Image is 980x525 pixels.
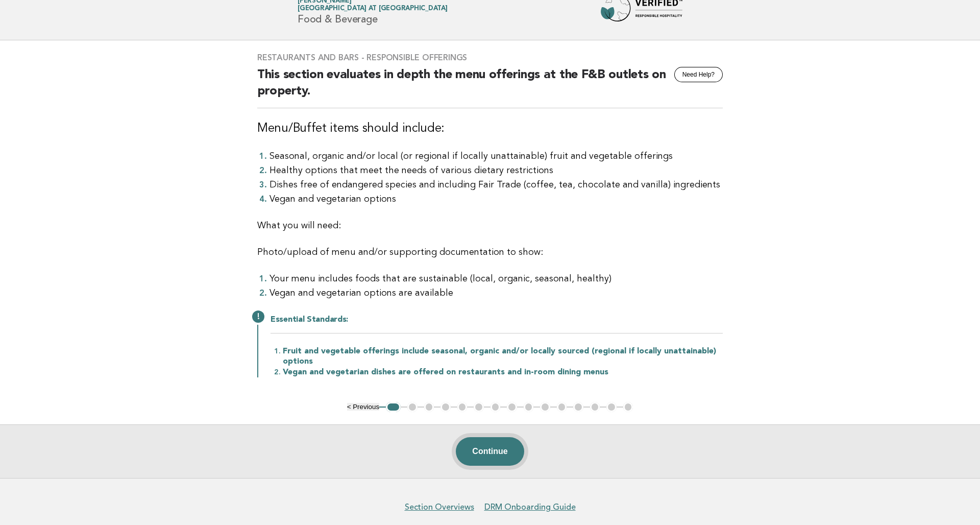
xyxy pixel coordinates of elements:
[674,67,723,82] button: Need Help?
[271,315,723,333] h2: Essential Standards:
[283,346,723,367] li: Fruit and vegetable offerings include seasonal, organic and/or locally sourced (regional if local...
[405,502,474,512] a: Section Overviews
[298,6,448,12] span: [GEOGRAPHIC_DATA] at [GEOGRAPHIC_DATA]
[269,163,723,178] li: Healthy options that meet the needs of various dietary restrictions
[257,219,723,233] p: What you will need:
[269,178,723,192] li: Dishes free of endangered species and including Fair Trade (coffee, tea, chocolate and vanilla) i...
[257,67,723,108] h2: This section evaluates in depth the menu offerings at the F&B outlets on property.
[484,502,576,512] a: DRM Onboarding Guide
[283,367,723,377] li: Vegan and vegetarian dishes are offered on restaurants and in-room dining menus
[269,192,723,206] li: Vegan and vegetarian options
[269,286,723,300] li: Vegan and vegetarian options are available
[257,53,723,63] h3: Restaurants and Bars - Responsible Offerings
[386,402,401,412] button: 1
[456,437,524,466] button: Continue
[257,121,723,137] h3: Menu/Buffet items should include:
[269,149,723,163] li: Seasonal, organic and/or local (or regional if locally unattainable) fruit and vegetable offerings
[347,403,379,411] button: < Previous
[269,272,723,286] li: Your menu includes foods that are sustainable (local, organic, seasonal, healthy)
[257,245,723,259] p: Photo/upload of menu and/or supporting documentation to show:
